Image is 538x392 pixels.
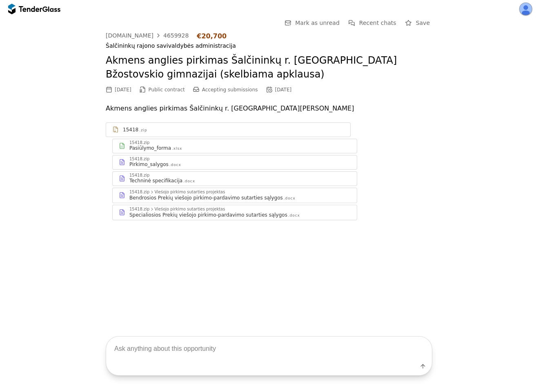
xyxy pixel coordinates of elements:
div: Viešojo pirkimo sutarties projektas [154,190,225,194]
div: 4659928 [163,33,189,38]
span: Save [416,20,430,26]
div: [DOMAIN_NAME] [106,33,153,38]
div: .zip [139,128,147,133]
div: .xlsx [172,146,182,151]
div: 15418.zip [129,190,149,194]
div: 15418.zip [129,157,149,161]
div: 15418.zip [129,207,149,211]
div: Šalčininkų rajono savivaldybės administracija [106,42,432,49]
span: Accepting submissions [202,87,258,93]
h2: Akmens anglies pirkimas Šalčininkų r. [GEOGRAPHIC_DATA] Bžostovskio gimnazijai (skelbiama apklausa) [106,54,432,81]
div: [DATE] [115,87,131,93]
div: .docx [169,162,181,168]
button: Save [403,18,432,28]
div: .docx [284,196,296,201]
div: €20,700 [197,32,227,40]
div: Viešojo pirkimo sutarties projektas [154,207,225,211]
div: .docx [288,213,300,218]
a: 15418.zipPasiūlymo_forma.xlsx [112,139,357,153]
span: Public contract [149,87,185,93]
div: 15418.zip [129,141,149,145]
button: Mark as unread [282,18,342,28]
span: Mark as unread [295,20,340,26]
a: 15418.zip [106,122,351,137]
div: Specialiosios Prekių viešojo pirkimo-pardavimo sutarties sąlygos [129,212,287,218]
div: 15418 [123,126,138,133]
div: [DATE] [275,87,292,93]
p: Akmens anglies pirkimas Šalčininkų r. [GEOGRAPHIC_DATA][PERSON_NAME] [106,103,432,114]
div: Techninė specifikacija [129,177,182,184]
a: 15418.zipTechninė specifikacija.docx [112,171,357,186]
div: Bendrosios Prekių viešojo pirkimo-pardavimo sutarties sąlygos [129,195,283,201]
div: .docx [183,179,195,184]
div: 15418.zip [129,173,149,177]
div: Pirkimo_salygos [129,161,169,168]
a: 15418.zipViešojo pirkimo sutarties projektasBendrosios Prekių viešojo pirkimo-pardavimo sutarties... [112,188,357,203]
a: 15418.zipViešojo pirkimo sutarties projektasSpecialiosios Prekių viešojo pirkimo-pardavimo sutart... [112,205,357,220]
span: Recent chats [359,20,396,26]
a: 15418.zipPirkimo_salygos.docx [112,155,357,170]
a: [DOMAIN_NAME]4659928 [106,32,189,39]
button: Recent chats [346,18,399,28]
div: Pasiūlymo_forma [129,145,171,151]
